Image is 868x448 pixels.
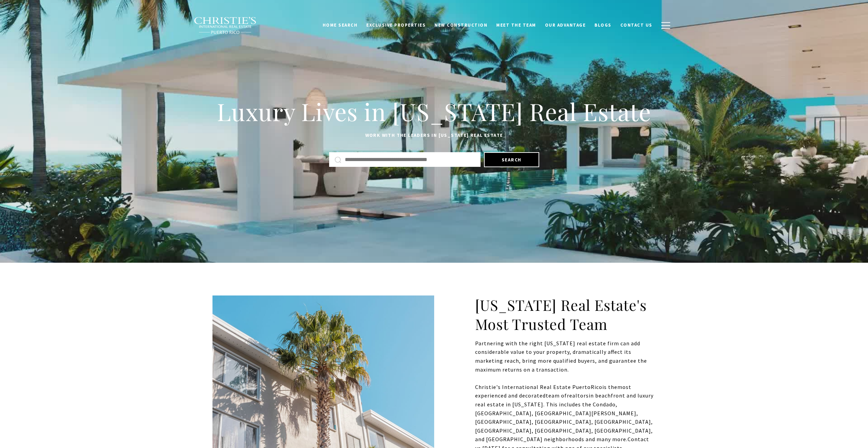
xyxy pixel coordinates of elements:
span: ico [594,384,602,390]
img: Christie's International Real Estate black text logo [194,17,257,34]
a: Home Search [318,19,362,32]
span: New Construction [435,22,487,28]
h1: Luxury Lives in [US_STATE] Real Estate [212,97,656,127]
span: Our Advantage [545,22,586,28]
a: Exclusive Properties [362,19,430,32]
a: Blogs [590,19,616,32]
span: Exclusive Properties [366,22,426,28]
a: New Construction [430,19,492,32]
span: Contact Us [620,22,652,28]
button: Search [484,152,539,167]
p: Work with the leaders in [US_STATE] Real Estate [212,131,656,140]
h2: [US_STATE] Real Estate's Most Trusted Team [475,295,656,334]
span: realtors [567,392,589,399]
span: Blogs [594,22,612,28]
span: uerto [576,384,591,390]
a: Our Advantage [541,19,590,32]
a: Meet the Team [492,19,541,32]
